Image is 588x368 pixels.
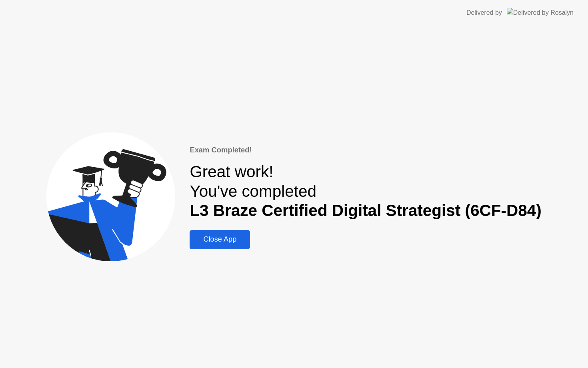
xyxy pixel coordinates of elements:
div: Exam Completed! [190,144,541,156]
div: Delivered by [466,8,502,18]
b: L3 Braze Certified Digital Strategist (6CF-D84) [190,201,541,220]
div: Great work! You've completed [190,162,541,220]
div: Close App [192,235,248,244]
img: Delivered by Rosalyn [507,8,574,17]
button: Close App [190,230,250,249]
